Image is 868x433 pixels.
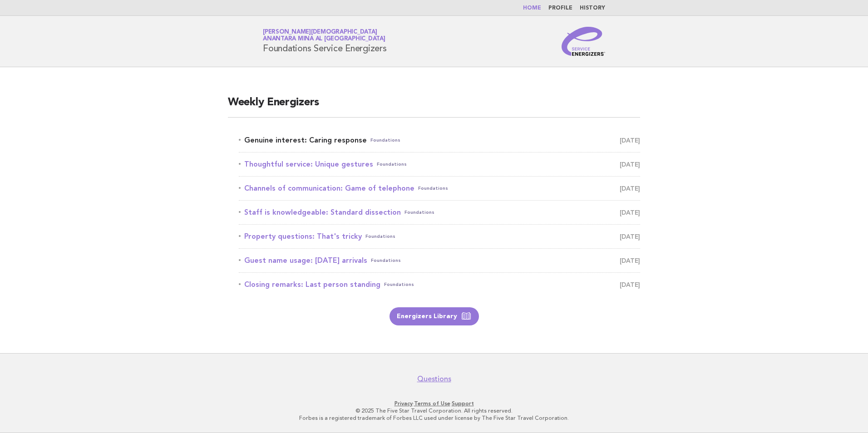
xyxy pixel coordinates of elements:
[580,5,605,11] a: History
[263,36,385,42] span: Anantara Mina al [GEOGRAPHIC_DATA]
[395,400,413,407] a: Privacy
[414,400,450,407] a: Terms of Use
[417,374,451,384] a: Questions
[620,230,640,243] span: [DATE]
[263,29,385,42] a: [PERSON_NAME][DEMOGRAPHIC_DATA]Anantara Mina al [GEOGRAPHIC_DATA]
[562,27,605,56] img: Service Energizers
[620,206,640,219] span: [DATE]
[620,278,640,291] span: [DATE]
[377,158,407,171] span: Foundations
[452,400,474,407] a: Support
[239,206,640,219] a: Staff is knowledgeable: Standard dissectionFoundations [DATE]
[239,230,640,243] a: Property questions: That's trickyFoundations [DATE]
[156,400,712,407] p: · ·
[371,254,401,267] span: Foundations
[239,182,640,195] a: Channels of communication: Game of telephoneFoundations [DATE]
[365,230,395,243] span: Foundations
[239,278,640,291] a: Closing remarks: Last person standingFoundations [DATE]
[370,134,400,147] span: Foundations
[418,182,448,195] span: Foundations
[156,407,712,414] p: © 2025 The Five Star Travel Corporation. All rights reserved.
[523,5,541,11] a: Home
[620,134,640,147] span: [DATE]
[156,414,712,422] p: Forbes is a registered trademark of Forbes LLC used under license by The Five Star Travel Corpora...
[620,158,640,171] span: [DATE]
[390,307,479,325] a: Energizers Library
[239,134,640,147] a: Genuine interest: Caring responseFoundations [DATE]
[263,30,387,53] h1: Foundations Service Energizers
[404,206,434,219] span: Foundations
[239,254,640,267] a: Guest name usage: [DATE] arrivalsFoundations [DATE]
[228,95,640,118] h2: Weekly Energizers
[239,158,640,171] a: Thoughtful service: Unique gesturesFoundations [DATE]
[620,254,640,267] span: [DATE]
[548,5,572,11] a: Profile
[384,278,414,291] span: Foundations
[620,182,640,195] span: [DATE]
